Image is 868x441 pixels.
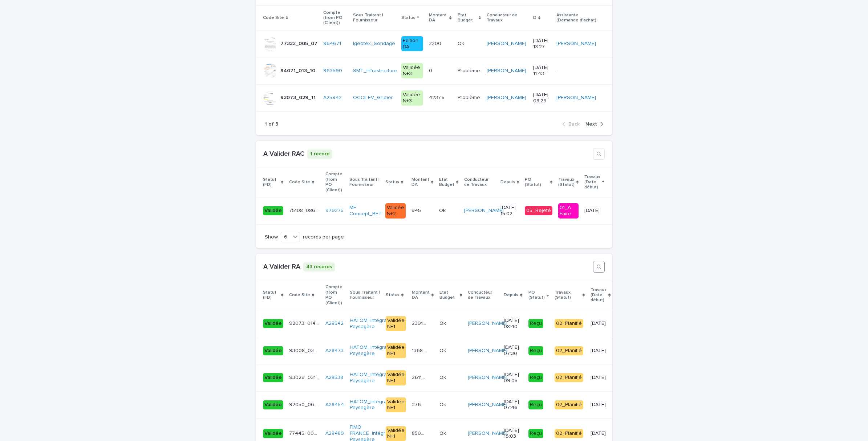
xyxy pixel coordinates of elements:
h1: A Valider RAC [263,150,304,158]
div: Validée N+3 [401,90,423,106]
p: 92073_014_10 [289,319,321,327]
tr: Validée75108_086_0175108_086_01 979275 MF Concept_BET Validée N+2945945 OkOk [PERSON_NAME] [DATE]... [256,197,617,224]
a: [PERSON_NAME] [468,375,507,381]
div: Validée [263,319,283,328]
p: Travaux (Date début) [584,173,600,192]
a: 979275 [325,208,344,214]
p: 23916.76 [412,319,429,327]
p: Ok [439,373,447,381]
p: 92050_060_02 [289,400,321,408]
button: Next [583,121,603,127]
a: [PERSON_NAME] [468,430,507,437]
p: Conducteur de Travaux [464,176,494,189]
a: A28473 [325,348,344,354]
a: A28489 [325,430,344,437]
p: [DATE] 11:43 [533,65,551,77]
div: Validée [263,346,283,355]
p: Code Site [289,291,310,299]
p: records per page [303,234,344,240]
p: Code Site [263,14,284,22]
p: Code Site [289,178,310,186]
div: Validée [263,206,283,215]
p: Montant DA [429,11,448,25]
div: 02_Planifié [555,400,583,409]
p: 93008_030_17 [289,346,321,354]
p: Sous Traitant | Fournisseur [353,11,396,25]
p: 93073_029_11 [280,93,317,101]
a: [PERSON_NAME] [487,41,526,47]
p: Depuis [504,291,518,299]
p: [DATE] 13:27 [533,38,551,50]
p: 93029_031_08 [289,373,321,381]
p: Ok [439,206,447,214]
p: Etat Budget [458,11,477,25]
p: [DATE] [591,402,611,408]
p: PO (Statut) [525,176,548,189]
span: Back [568,122,580,127]
p: Travaux (Statut) [558,176,575,189]
tr: Validée92050_060_0292050_060_02 A28454 HATOM_Intégration Paysagère Validée N+127674.6427674.64 Ok... [256,391,618,418]
p: 0 [429,66,434,74]
a: 964671 [323,41,341,47]
p: 4237.5 [429,93,446,101]
p: Status [401,14,415,22]
p: Ok [439,429,447,437]
div: 02_Planifié [555,346,583,355]
a: [PERSON_NAME] [556,95,596,101]
a: A28542 [325,320,344,327]
span: Next [585,122,597,127]
p: [DATE] [591,320,611,327]
p: Sous Traitant | Fournisseur [350,289,380,302]
h1: A Valider RA [263,263,300,271]
a: HATOM_Intégration Paysagère [350,399,396,411]
tr: 77322_005_0777322_005_07 964671 Igeotex_Sondage Edition DA22002200 OkOk [PERSON_NAME] [DATE] 13:2... [256,30,612,57]
div: Validée N+3 [401,63,423,78]
div: Reçu [528,429,543,438]
a: SMT_Infrastructure [353,68,397,74]
p: Show [265,234,278,240]
a: HATOM_Intégration Paysagère [350,372,396,384]
p: Compte (from PO (Client)) [325,170,344,194]
p: 75108_086_01 [289,206,321,214]
p: Compte (from PO (Client)) [325,283,344,307]
p: Problème [458,66,482,74]
p: Montant DA [412,289,430,302]
p: 1 of 3 [265,121,278,127]
tr: 94071_013_1094071_013_10 963590 SMT_Infrastructure Validée N+300 ProblèmeProblème [PERSON_NAME] [... [256,57,612,85]
p: Depuis [500,178,515,186]
a: Igeotex_Sondage [353,41,395,47]
p: [DATE] [591,430,611,437]
a: [PERSON_NAME] [556,41,596,47]
p: Ok [439,319,447,327]
div: Validée N+1 [386,316,406,331]
p: [DATE] 08:29 [533,92,551,104]
div: Validée [263,429,283,438]
p: 1 record [307,150,332,159]
p: Sous Traitant | Fournisseur [349,176,380,189]
tr: Validée92073_014_1092073_014_10 A28542 HATOM_Intégration Paysagère Validée N+123916.7623916.76 Ok... [256,310,618,337]
p: Etat Budget [439,176,454,189]
a: A28538 [325,375,343,381]
a: [PERSON_NAME] [468,402,507,408]
p: [DATE] 08:40 [504,318,522,330]
tr: Validée93008_030_1793008_030_17 A28473 HATOM_Intégration Paysagère Validée N+113689.6813689.68 Ok... [256,337,618,364]
p: Ok [458,39,466,47]
p: Etat Budget [439,289,458,302]
tr: Validée93029_031_0893029_031_08 A28538 HATOM_Intégration Paysagère Validée N+126115.2826115.28 Ok... [256,364,618,392]
p: [DATE] 09:05 [504,372,522,384]
p: Statut (FD) [263,176,279,189]
p: Compte (from PO (Client)) [323,9,347,27]
p: [DATE] [591,375,611,381]
a: A25942 [323,95,342,101]
p: Statut (FD) [263,289,279,302]
a: OCCILEV_Grutier [353,95,393,101]
div: Validée N+1 [386,397,406,413]
div: Validée N+1 [386,370,406,385]
p: - [556,68,597,74]
p: PO (Statut) [528,289,545,302]
div: Edition DA [401,36,423,52]
div: 02_Planifié [555,429,583,438]
p: 85094 [412,429,429,437]
a: [PERSON_NAME] [487,95,526,101]
a: HATOM_Intégration Paysagère [350,318,396,330]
